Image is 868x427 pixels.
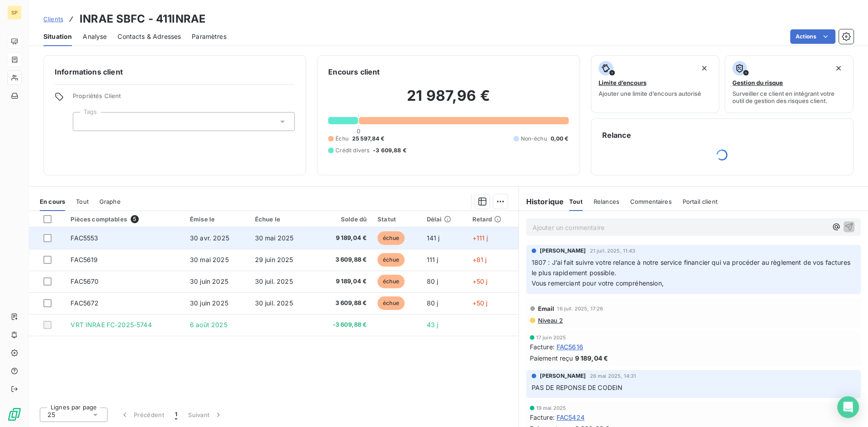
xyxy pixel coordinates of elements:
button: Actions [790,29,835,44]
h3: INRAE SBFC - 411INRAE [80,11,206,27]
span: VRT INRAE FC-2025-5744 [71,321,151,328]
span: Vous remerciant pour votre compréhension, [532,279,664,287]
h6: Relance [602,130,842,141]
span: Paramètres [192,32,226,41]
span: 3 609,88 € [319,299,367,308]
span: 1807 : J’ai fait suivre votre relance à notre service financier qui va procéder au règlement de v... [532,258,852,277]
span: FAC5553 [71,234,98,242]
span: 80 j [427,299,439,307]
span: Facture : [530,413,555,422]
span: Commentaires [630,198,672,205]
span: [PERSON_NAME] [540,372,586,380]
button: Précédent [115,405,170,424]
span: 21 juil. 2025, 11:43 [590,248,636,253]
button: Suivant [183,405,228,424]
span: 26 mai 2025, 14:31 [590,373,637,379]
span: -3 609,88 € [319,320,367,329]
span: +111 j [472,234,488,242]
span: -3 609,88 € [373,146,406,155]
span: échue [377,253,405,267]
div: Solde dû [319,216,367,223]
span: 30 mai 2025 [190,256,229,263]
div: Échue le [255,216,308,223]
button: Gestion du risqueSurveiller ce client en intégrant votre outil de gestion des risques client. [725,55,854,113]
span: Contacts & Adresses [118,32,181,41]
span: FAC5672 [71,299,99,307]
span: 0,00 € [551,135,569,143]
span: Tout [76,198,89,205]
span: Gestion du risque [732,79,783,86]
span: 1 [175,410,177,419]
span: +50 j [472,277,488,285]
span: Niveau 2 [537,317,563,324]
div: Open Intercom Messenger [837,396,859,418]
span: Analyse [83,32,107,41]
span: 25 [47,410,55,419]
span: 9 189,04 € [319,277,367,286]
span: FAC5616 [557,342,583,352]
span: +81 j [472,256,487,263]
span: PAS DE REPONSE DE CODEIN [532,384,623,391]
span: 9 189,04 € [319,234,367,243]
a: Clients [43,14,63,23]
div: Pièces comptables [71,215,179,223]
span: Crédit divers [335,146,369,155]
span: Relances [594,198,619,205]
span: 111 j [427,256,439,263]
h6: Historique [519,196,564,207]
span: 0 [357,127,360,135]
span: 25 597,84 € [352,135,385,143]
h6: Encours client [328,66,380,77]
div: Émise le [190,216,244,223]
span: [PERSON_NAME] [540,247,586,255]
span: 9 189,04 € [575,353,609,363]
div: Délai [427,216,462,223]
span: 30 juin 2025 [190,299,228,307]
h2: 21 987,96 € [328,87,568,114]
span: En cours [40,198,65,205]
span: Situation [43,32,72,41]
span: échue [377,231,405,245]
span: 80 j [427,277,439,285]
input: Ajouter une valeur [80,117,88,126]
span: Tout [569,198,583,205]
span: 19 mai 2025 [536,405,566,411]
span: Facture : [530,342,555,352]
span: 30 mai 2025 [255,234,294,242]
span: Email [538,305,555,312]
span: 43 j [427,321,439,328]
span: FAC5619 [71,256,98,263]
span: Paiement reçu [530,353,573,363]
span: 141 j [427,234,440,242]
span: 29 juin 2025 [255,256,293,263]
div: SP [7,5,22,20]
span: 30 juil. 2025 [255,299,293,307]
span: 6 août 2025 [190,321,227,328]
span: FAC5424 [557,413,585,422]
span: 5 [131,215,139,223]
span: +50 j [472,299,488,307]
span: FAC5670 [71,277,99,285]
img: Logo LeanPay [7,407,22,422]
span: Non-échu [521,135,547,143]
span: échue [377,275,405,288]
span: 16 juil. 2025, 17:26 [557,306,603,311]
span: Portail client [683,198,717,205]
span: 30 juin 2025 [190,277,228,285]
span: échue [377,296,405,310]
div: Statut [377,216,416,223]
span: Graphe [99,198,121,205]
span: Limite d’encours [599,79,646,86]
div: Retard [472,216,513,223]
h6: Informations client [55,66,295,77]
span: 30 avr. 2025 [190,234,229,242]
span: 3 609,88 € [319,255,367,264]
span: Échu [335,135,349,143]
span: Ajouter une limite d’encours autorisé [599,90,701,97]
span: Propriétés Client [73,92,295,105]
span: Clients [43,15,63,23]
span: Surveiller ce client en intégrant votre outil de gestion des risques client. [732,90,846,104]
span: 30 juil. 2025 [255,277,293,285]
button: 1 [170,405,183,424]
button: Limite d’encoursAjouter une limite d’encours autorisé [591,55,720,113]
